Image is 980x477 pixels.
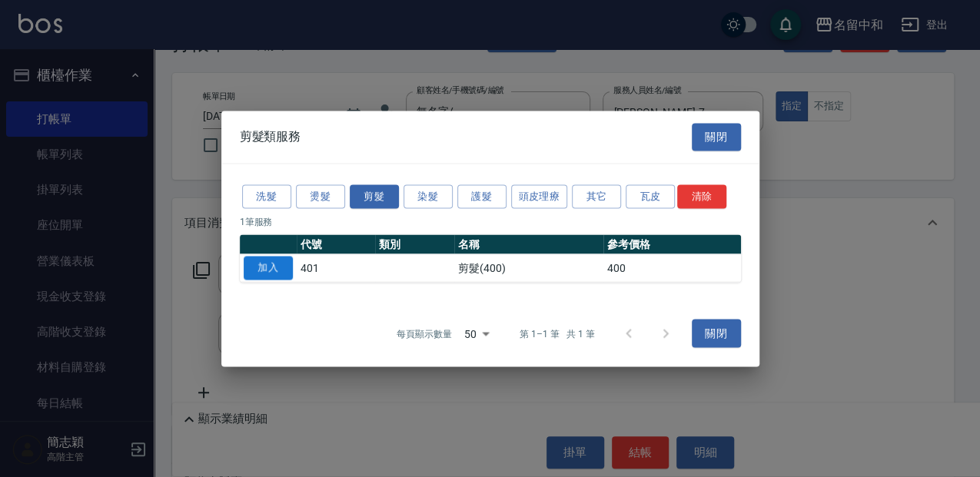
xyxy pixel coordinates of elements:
button: 關閉 [692,123,741,151]
button: 剪髮 [350,184,399,208]
p: 1 筆服務 [240,214,741,228]
td: 剪髮(400) [454,254,603,282]
p: 每頁顯示數量 [397,326,452,340]
button: 頭皮理療 [511,184,568,208]
button: 其它 [572,184,621,208]
td: 401 [297,254,376,282]
button: 洗髮 [242,184,291,208]
span: 剪髮類服務 [240,129,301,144]
div: 50 [458,313,495,354]
p: 第 1–1 筆 共 1 筆 [520,326,594,340]
button: 染髮 [404,184,453,208]
button: 加入 [244,256,293,280]
button: 燙髮 [296,184,345,208]
th: 參考價格 [603,234,740,254]
th: 名稱 [454,234,603,254]
th: 類別 [375,234,454,254]
button: 瓦皮 [626,184,675,208]
td: 400 [603,254,740,282]
button: 關閉 [692,320,741,348]
button: 護髮 [457,184,507,208]
th: 代號 [297,234,376,254]
button: 清除 [677,184,726,208]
